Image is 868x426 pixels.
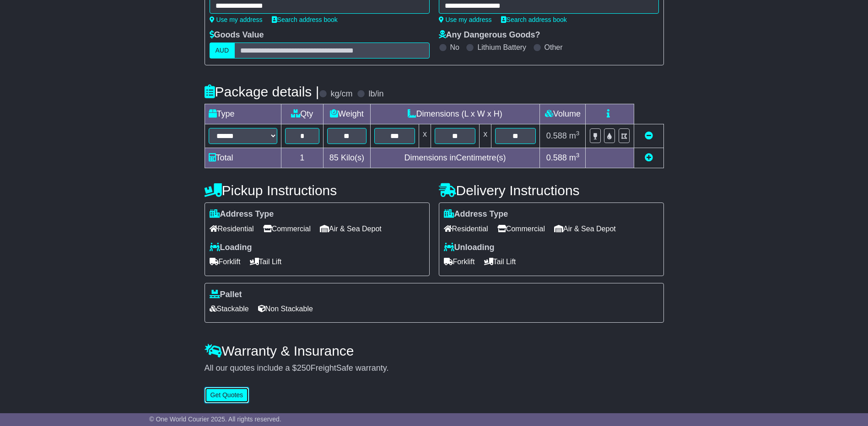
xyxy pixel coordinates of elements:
td: Total [205,148,281,168]
label: Loading [210,243,252,253]
span: 0.588 [546,153,567,162]
td: Volume [540,104,586,124]
sup: 3 [576,130,580,137]
a: Remove this item [645,131,653,140]
span: Air & Sea Depot [320,222,382,236]
span: Air & Sea Depot [554,222,616,236]
span: 85 [329,153,339,162]
span: Commercial [263,222,311,236]
td: Qty [281,104,323,124]
span: m [569,131,580,140]
td: x [419,124,431,148]
label: Any Dangerous Goods? [439,30,540,40]
h4: Package details | [205,84,319,99]
label: No [450,43,459,52]
a: Use my address [210,16,263,23]
span: Non Stackable [258,302,313,316]
label: Address Type [210,209,274,219]
label: Other [545,43,563,52]
td: Dimensions (L x W x H) [370,104,540,124]
label: AUD [210,43,235,59]
span: Forklift [210,255,241,269]
td: 1 [281,148,323,168]
span: 0.588 [546,131,567,140]
span: Residential [210,222,254,236]
h4: Delivery Instructions [439,183,664,198]
span: 250 [297,363,311,373]
label: lb/in [368,89,383,99]
a: Search address book [501,16,567,23]
td: Weight [323,104,371,124]
div: All our quotes include a $ FreightSafe warranty. [205,363,664,373]
span: Forklift [444,255,475,269]
label: kg/cm [330,89,352,99]
td: Kilo(s) [323,148,371,168]
a: Use my address [439,16,492,23]
td: Dimensions in Centimetre(s) [370,148,540,168]
span: © One World Courier 2025. All rights reserved. [149,415,281,423]
sup: 3 [576,152,580,159]
span: Tail Lift [484,255,516,269]
span: Tail Lift [250,255,282,269]
td: Type [205,104,281,124]
span: Residential [444,222,488,236]
label: Goods Value [210,30,264,40]
label: Address Type [444,209,508,219]
span: Commercial [497,222,545,236]
a: Add new item [645,153,653,162]
td: x [480,124,491,148]
button: Get Quotes [205,387,249,403]
label: Pallet [210,290,242,300]
h4: Warranty & Insurance [205,343,664,358]
label: Lithium Battery [477,43,526,52]
span: m [569,153,580,162]
h4: Pickup Instructions [205,183,430,198]
span: Stackable [210,302,249,316]
a: Search address book [272,16,338,23]
label: Unloading [444,243,495,253]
